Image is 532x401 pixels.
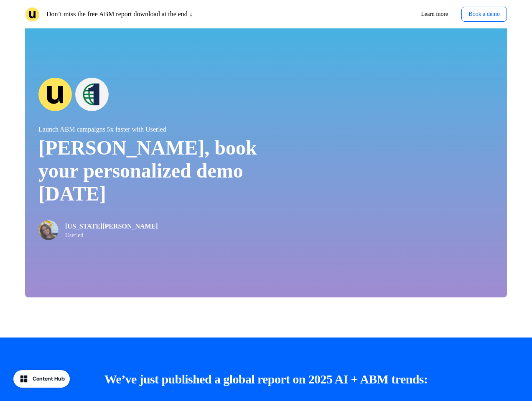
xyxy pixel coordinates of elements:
a: Learn more [414,7,455,22]
p: [US_STATE][PERSON_NAME] [65,221,158,231]
p: Userled [65,232,158,239]
p: : [104,371,428,388]
iframe: Calendly Scheduling Page [326,33,494,284]
p: [PERSON_NAME], book your personalized demo [DATE] [38,136,266,205]
p: Don’t miss the free ABM report download at the end ↓ [46,9,193,19]
button: Book a demo [461,7,507,22]
p: Launch ABM campaigns 5x faster with Userled [38,124,266,135]
button: Content Hub [13,370,70,388]
strong: We’ve just published a global report on 2025 AI + ABM trends [104,372,424,386]
div: Content Hub [33,375,65,383]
